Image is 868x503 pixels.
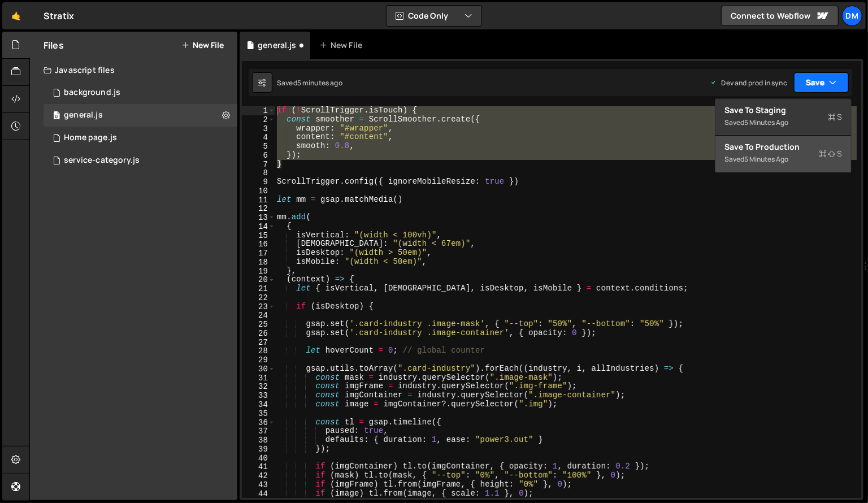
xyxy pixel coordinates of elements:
div: 21 [242,284,275,293]
div: 20 [242,275,275,284]
div: 18 [242,258,275,267]
div: 43 [242,480,275,489]
div: Save to Staging [724,105,842,116]
div: 44 [242,489,275,498]
div: 5 minutes ago [744,154,788,164]
div: 30 [242,365,275,374]
div: general.js [64,110,103,120]
div: 5 [242,142,275,151]
div: 32 [242,382,275,391]
div: 11 [242,196,275,205]
span: 0 [53,112,60,121]
button: Save to ProductionS Saved5 minutes ago [715,136,851,172]
div: 1 [242,106,275,115]
div: 40 [242,454,275,463]
div: 22 [242,293,275,302]
div: 16575/46945.js [44,149,237,172]
div: 10 [242,187,275,196]
div: 3 [242,124,275,133]
div: 28 [242,346,275,355]
div: 36 [242,418,275,427]
a: 🤙 [2,2,30,29]
div: 2 [242,115,275,124]
div: Saved [724,153,842,166]
div: 35 [242,409,275,418]
div: 16575/45066.js [44,81,237,104]
div: 34 [242,400,275,409]
a: Dm [842,6,862,26]
div: 6 [242,151,275,160]
div: 39 [242,445,275,454]
button: New File [181,41,224,50]
div: 31 [242,374,275,383]
button: Save to StagingS Saved5 minutes ago [715,99,851,136]
span: S [819,148,842,159]
button: Save [794,72,849,93]
div: New File [319,40,367,51]
div: Javascript files [30,59,237,81]
div: 5 minutes ago [744,118,788,127]
div: 15 [242,231,275,240]
div: 16575/45802.js [44,104,237,127]
div: service-category.js [64,155,140,166]
div: 13 [242,213,275,222]
div: 14 [242,222,275,231]
div: 24 [242,311,275,320]
div: 25 [242,320,275,329]
div: 29 [242,355,275,365]
div: 26 [242,329,275,338]
div: 38 [242,436,275,445]
span: S [828,111,842,123]
div: Saved [277,78,342,88]
div: Home page.js [64,133,117,143]
div: 12 [242,204,275,213]
div: 41 [242,462,275,471]
div: 16 [242,240,275,249]
div: Save to Production [724,141,842,153]
div: Saved [724,116,842,129]
h2: Files [44,39,64,51]
: 16575/45977.js [44,127,237,149]
div: 4 [242,133,275,142]
a: Connect to Webflow [721,6,839,26]
div: general.js [258,40,297,51]
div: 9 [242,177,275,187]
div: background.js [64,88,120,98]
div: 17 [242,249,275,258]
div: Stratix [44,9,74,23]
div: 8 [242,168,275,177]
div: 33 [242,391,275,400]
div: 37 [242,427,275,436]
div: Dev and prod in sync [710,78,787,88]
button: Code Only [387,6,481,26]
div: 42 [242,471,275,480]
div: 7 [242,160,275,169]
div: 27 [242,338,275,347]
div: Code Only [715,98,852,173]
div: 23 [242,302,275,311]
div: 5 minutes ago [297,78,342,88]
div: 19 [242,267,275,276]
